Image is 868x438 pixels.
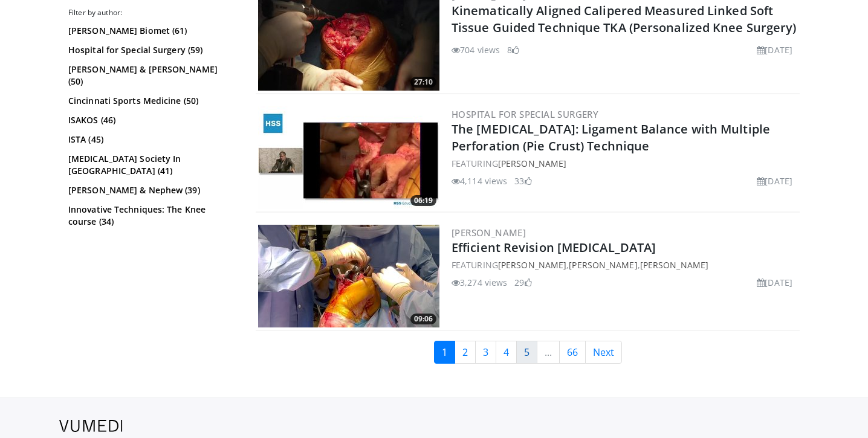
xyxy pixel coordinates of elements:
li: [DATE] [757,43,792,56]
div: FEATURING [452,157,797,170]
a: [PERSON_NAME] Biomet (61) [68,25,235,37]
div: FEATURING , , [452,259,797,271]
a: [PERSON_NAME] & Nephew (39) [68,184,235,196]
img: VuMedi Logo [59,420,123,432]
span: 06:19 [410,195,436,206]
a: [PERSON_NAME] [452,227,526,239]
a: Hospital for Special Surgery [452,108,598,120]
a: 1 [434,341,455,364]
a: Cincinnati Sports Medicine (50) [68,95,235,107]
li: 4,114 views [452,175,507,187]
li: 8 [507,43,519,56]
span: 27:10 [410,77,436,88]
a: Innovative Techniques: The Knee course (34) [68,204,235,228]
h3: Filter by author: [68,8,238,18]
li: 3,274 views [452,276,507,289]
a: Hospital for Special Surgery (59) [68,44,235,56]
li: 33 [514,175,531,187]
a: 06:19 [258,106,439,209]
a: [PERSON_NAME] [640,259,708,271]
a: ISAKOS (46) [68,114,235,126]
li: 29 [514,276,531,289]
li: 704 views [452,43,500,56]
img: e00b193b-db12-4463-8e78-081f3d7147c5.300x170_q85_crop-smart_upscale.jpg [258,225,439,327]
a: Efficient Revision [MEDICAL_DATA] [452,239,656,256]
img: ad51d85e-9f34-4535-ae50-bf343710c6bc.300x170_q85_crop-smart_upscale.jpg [258,106,439,209]
a: Kinematically Aligned Calipered Measured Linked Soft Tissue Guided Technique TKA (Personalized Kn... [452,2,797,36]
a: 5 [516,341,537,364]
a: [PERSON_NAME] [498,158,566,169]
a: 2 [455,341,476,364]
a: 09:06 [258,225,439,327]
li: [DATE] [757,276,792,289]
a: [MEDICAL_DATA] Society In [GEOGRAPHIC_DATA] (41) [68,153,235,177]
nav: Search results pages [256,341,800,364]
a: 4 [496,341,517,364]
a: Next [585,341,622,364]
span: 09:06 [410,314,436,324]
a: ISTA (45) [68,134,235,146]
a: [PERSON_NAME] & [PERSON_NAME] (50) [68,63,235,88]
a: 3 [475,341,496,364]
a: The [MEDICAL_DATA]: Ligament Balance with Multiple Perforation (Pie Crust) Technique [452,121,770,154]
a: 66 [559,341,586,364]
li: [DATE] [757,175,792,187]
a: [PERSON_NAME] [498,259,566,271]
a: [PERSON_NAME] [569,259,637,271]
